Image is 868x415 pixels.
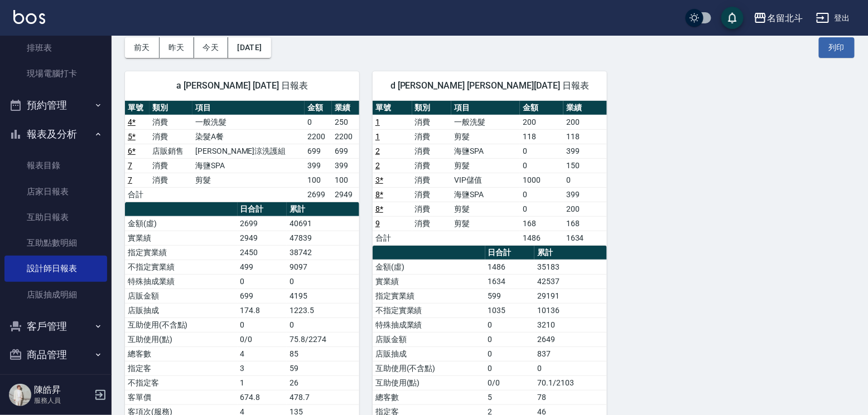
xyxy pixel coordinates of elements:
[4,230,107,256] a: 互助點數明細
[373,274,485,289] td: 實業績
[128,175,132,184] a: 7
[238,361,287,375] td: 3
[412,158,452,173] td: 消費
[534,375,607,390] td: 70.1/2103
[563,158,607,173] td: 150
[238,318,287,332] td: 0
[287,289,359,303] td: 4195
[4,153,107,178] a: 報表目錄
[238,332,287,346] td: 0/0
[520,144,563,158] td: 0
[534,303,607,318] td: 10136
[238,202,287,217] th: 日合計
[485,346,535,361] td: 0
[485,332,535,346] td: 0
[125,303,238,318] td: 店販抽成
[412,144,452,158] td: 消費
[4,61,107,86] a: 現場電腦打卡
[125,101,150,115] th: 單號
[287,202,359,217] th: 累計
[287,274,359,289] td: 0
[534,318,607,332] td: 3210
[520,216,563,231] td: 168
[534,260,607,274] td: 35183
[375,161,380,170] a: 2
[451,202,520,216] td: 剪髮
[485,289,535,303] td: 599
[412,187,452,202] td: 消費
[520,173,563,187] td: 1000
[287,260,359,274] td: 9097
[534,346,607,361] td: 837
[125,375,238,390] td: 不指定客
[194,37,229,58] button: 今天
[520,231,563,245] td: 1486
[373,361,485,375] td: 互助使用(不含點)
[13,10,45,24] img: Logo
[412,173,452,187] td: 消費
[150,158,192,173] td: 消費
[287,231,359,245] td: 47839
[373,346,485,361] td: 店販抽成
[287,318,359,332] td: 0
[4,256,107,281] a: 設計師日報表
[305,173,332,187] td: 100
[238,346,287,361] td: 4
[150,115,192,129] td: 消費
[192,158,305,173] td: 海鹽SPA
[125,37,160,58] button: 前天
[373,375,485,390] td: 互助使用(點)
[563,101,607,115] th: 業績
[485,246,535,260] th: 日合計
[819,37,855,58] button: 列印
[238,303,287,318] td: 174.8
[375,118,380,126] a: 1
[534,332,607,346] td: 2649
[373,101,607,246] table: a dense table
[563,231,607,245] td: 1634
[485,318,535,332] td: 0
[238,216,287,231] td: 2699
[125,216,238,231] td: 金額(虛)
[332,115,359,129] td: 250
[451,115,520,129] td: 一般洗髮
[305,129,332,144] td: 2200
[332,101,359,115] th: 業績
[451,216,520,231] td: 剪髮
[451,101,520,115] th: 項目
[721,7,744,29] button: save
[375,147,380,155] a: 2
[287,303,359,318] td: 1223.5
[412,202,452,216] td: 消費
[332,129,359,144] td: 2200
[375,132,380,141] a: 1
[520,101,563,115] th: 金額
[451,158,520,173] td: 剪髮
[4,35,107,61] a: 排班表
[238,274,287,289] td: 0
[332,158,359,173] td: 399
[238,390,287,404] td: 674.8
[373,231,412,245] td: 合計
[160,37,194,58] button: 昨天
[485,274,535,289] td: 1634
[412,101,452,115] th: 類別
[534,246,607,260] th: 累計
[125,274,238,289] td: 特殊抽成業績
[125,187,150,202] td: 合計
[373,390,485,404] td: 總客數
[534,390,607,404] td: 78
[4,204,107,230] a: 互助日報表
[375,219,380,228] a: 9
[332,187,359,202] td: 2949
[563,144,607,158] td: 399
[373,303,485,318] td: 不指定實業績
[287,332,359,346] td: 75.8/2274
[192,173,305,187] td: 剪髮
[386,80,594,91] span: d [PERSON_NAME] [PERSON_NAME][DATE] 日報表
[749,7,807,30] button: 名留北斗
[520,129,563,144] td: 118
[305,101,332,115] th: 金額
[150,173,192,187] td: 消費
[520,202,563,216] td: 0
